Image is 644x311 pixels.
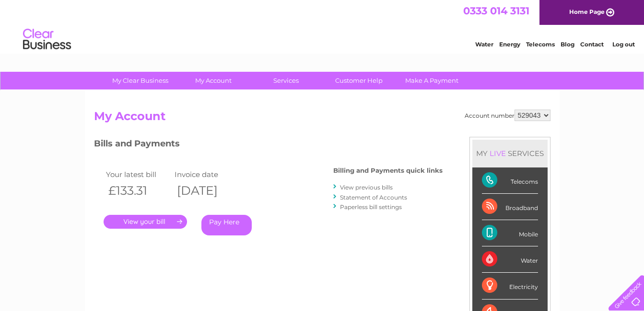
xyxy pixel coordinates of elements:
a: Telecoms [526,41,555,48]
a: Blog [561,41,574,48]
a: View previous bills [340,184,393,191]
th: [DATE] [172,181,241,200]
a: Paperless bill settings [340,203,402,211]
img: logo.png [23,25,71,54]
div: Account number [465,110,550,121]
td: Your latest bill [104,168,173,181]
div: Broadband [482,194,538,220]
h4: Billing and Payments quick links [333,167,443,174]
a: Pay Here [201,215,252,235]
a: Log out [612,41,635,48]
a: My Clear Business [101,72,180,89]
a: Services [246,72,326,89]
a: Water [475,41,493,48]
h2: My Account [94,110,550,128]
a: Statement of Accounts [340,194,407,201]
a: Customer Help [319,72,398,89]
a: Make A Payment [392,72,471,89]
h3: Bills and Payments [94,137,443,154]
a: My Account [174,72,253,89]
th: £133.31 [104,181,173,200]
div: MY SERVICES [472,140,548,167]
a: Contact [580,41,604,48]
div: Clear Business is a trading name of Verastar Limited (registered in [GEOGRAPHIC_DATA] No. 3667643... [96,5,549,46]
a: Energy [499,41,520,48]
div: Telecoms [482,167,538,194]
a: . [104,215,187,229]
div: LIVE [488,149,508,158]
div: Water [482,246,538,273]
div: Electricity [482,273,538,299]
a: 0333 014 3131 [463,5,529,17]
td: Invoice date [172,168,241,181]
div: Mobile [482,220,538,246]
